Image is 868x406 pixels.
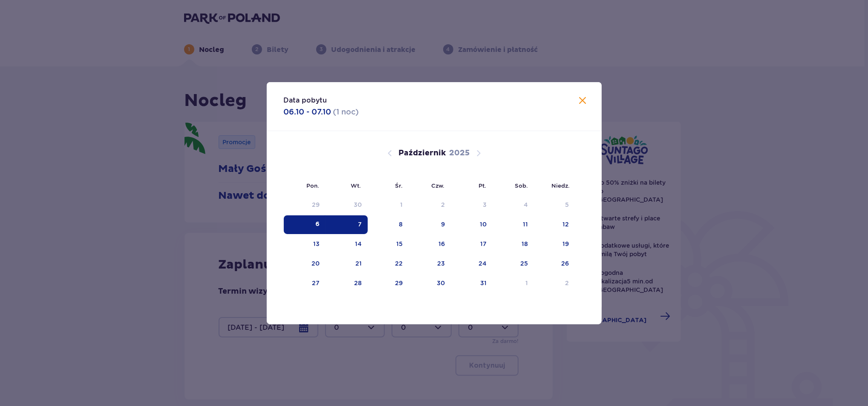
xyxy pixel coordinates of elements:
[351,182,361,189] small: Wt.
[534,274,575,293] td: 2
[480,240,487,248] div: 17
[313,240,320,248] div: 13
[562,259,569,268] div: 26
[479,259,487,268] div: 24
[565,200,569,209] div: 5
[326,215,368,234] td: Data zaznaczona. wtorek, 7 października 2025
[437,279,445,287] div: 30
[578,96,588,106] button: Zamknij
[355,259,362,268] div: 21
[437,259,445,268] div: 23
[451,196,493,214] td: Data niedostępna. piątek, 3 października 2025
[441,220,445,229] div: 9
[525,279,528,287] div: 1
[449,148,470,158] p: 2025
[284,274,326,293] td: 27
[368,274,409,293] td: 29
[493,274,534,293] td: 1
[312,200,320,209] div: 29
[552,182,570,189] small: Niedz.
[284,96,327,105] p: Data pobytu
[409,274,451,293] td: 30
[451,235,493,254] td: 17
[409,254,451,273] td: 23
[368,254,409,273] td: 22
[368,235,409,254] td: 15
[493,254,534,273] td: 25
[534,196,575,214] td: Data niedostępna. niedziela, 5 października 2025
[565,279,569,287] div: 2
[534,235,575,254] td: 19
[479,182,487,189] small: Pt.
[493,215,534,234] td: 11
[333,107,359,117] p: ( 1 noc )
[368,215,409,234] td: 8
[284,196,326,214] td: Data niedostępna. poniedziałek, 29 września 2025
[312,279,320,287] div: 27
[409,215,451,234] td: 9
[493,235,534,254] td: 18
[409,196,451,214] td: Data niedostępna. czwartek, 2 października 2025
[326,274,368,293] td: 28
[326,254,368,273] td: 21
[398,148,446,158] p: Październik
[480,220,487,229] div: 10
[399,220,403,229] div: 8
[451,254,493,273] td: 24
[400,200,403,209] div: 1
[438,240,445,248] div: 16
[563,240,569,248] div: 19
[451,215,493,234] td: 10
[395,259,403,268] div: 22
[284,107,332,117] p: 06.10 - 07.10
[409,235,451,254] td: 16
[385,148,395,158] button: Poprzedni miesiąc
[520,259,528,268] div: 25
[284,254,326,273] td: 20
[355,240,362,248] div: 14
[563,220,569,229] div: 12
[326,196,368,214] td: Data niedostępna. wtorek, 30 września 2025
[307,182,320,189] small: Pon.
[368,196,409,214] td: Data niedostępna. środa, 1 października 2025
[326,235,368,254] td: 14
[354,200,362,209] div: 30
[315,220,320,229] div: 6
[522,240,528,248] div: 18
[396,240,403,248] div: 15
[473,148,484,158] button: Następny miesiąc
[483,200,487,209] div: 3
[451,274,493,293] td: 31
[441,200,445,209] div: 2
[534,215,575,234] td: 12
[284,235,326,254] td: 13
[523,220,528,229] div: 11
[493,196,534,214] td: Data niedostępna. sobota, 4 października 2025
[354,279,362,287] div: 28
[515,182,528,189] small: Sob.
[432,182,445,189] small: Czw.
[534,254,575,273] td: 26
[395,279,403,287] div: 29
[358,220,362,229] div: 7
[480,279,487,287] div: 31
[395,182,403,189] small: Śr.
[524,200,528,209] div: 4
[311,259,320,268] div: 20
[284,215,326,234] td: Data zaznaczona. poniedziałek, 6 października 2025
